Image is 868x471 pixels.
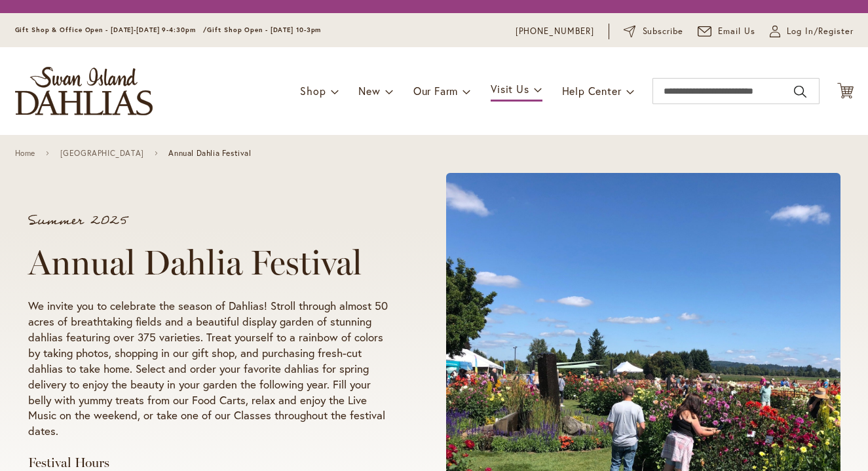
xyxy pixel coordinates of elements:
a: [PHONE_NUMBER] [516,25,595,38]
span: Help Center [562,84,622,98]
h1: Annual Dahlia Festival [28,243,396,282]
a: Log In/Register [770,25,854,38]
span: Subscribe [643,25,684,38]
span: Log In/Register [787,25,854,38]
span: New [358,84,380,98]
a: Home [15,149,35,158]
a: store logo [15,67,153,115]
span: Visit Us [491,82,529,96]
span: Gift Shop Open - [DATE] 10-3pm [207,26,321,34]
span: Email Us [718,25,755,38]
p: We invite you to celebrate the season of Dahlias! Stroll through almost 50 acres of breathtaking ... [28,298,396,440]
span: Our Farm [413,84,458,98]
a: [GEOGRAPHIC_DATA] [60,149,144,158]
button: Search [794,81,806,102]
span: Shop [300,84,326,98]
a: Subscribe [624,25,683,38]
span: Annual Dahlia Festival [168,149,251,158]
span: Gift Shop & Office Open - [DATE]-[DATE] 9-4:30pm / [15,26,208,34]
h3: Festival Hours [28,455,396,471]
p: Summer 2025 [28,214,396,227]
a: Email Us [698,25,755,38]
